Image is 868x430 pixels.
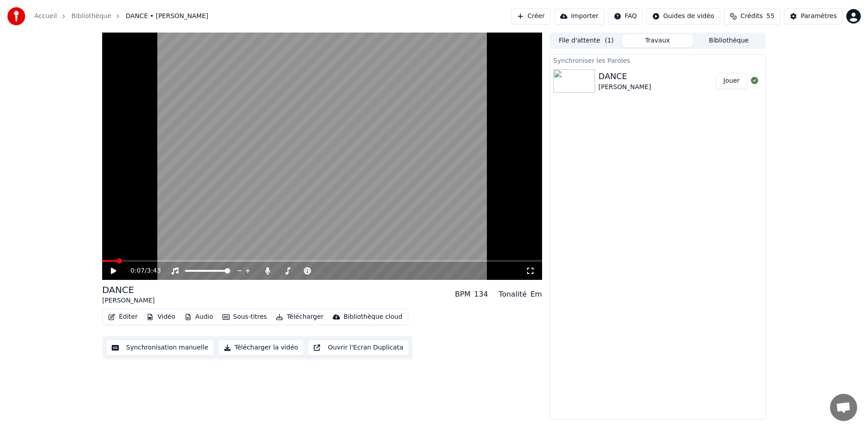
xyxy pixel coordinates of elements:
[307,340,409,356] button: Ouvrir l'Ecran Duplicata
[455,289,470,300] div: BPM
[147,266,161,275] span: 3:43
[104,311,141,323] button: Éditer
[102,284,155,296] div: DANCE
[499,289,527,300] div: Tonalité
[530,289,542,300] div: Em
[511,8,551,24] button: Créer
[766,12,774,21] span: 55
[7,7,25,25] img: youka
[741,12,763,21] span: Crédits
[608,8,643,24] button: FAQ
[554,8,604,24] button: Importer
[599,83,651,92] div: [PERSON_NAME]
[131,266,152,275] div: /
[34,12,208,21] nav: breadcrumb
[344,312,402,321] div: Bibliothèque cloud
[34,12,57,21] a: Accueil
[126,12,208,21] span: DANCE • [PERSON_NAME]
[272,311,327,323] button: Télécharger
[716,73,747,89] button: Jouer
[605,36,614,45] span: ( 1 )
[106,340,214,356] button: Synchronisation manuelle
[181,311,217,323] button: Audio
[622,34,693,47] button: Travaux
[143,311,179,323] button: Vidéo
[131,266,145,275] span: 0:07
[474,289,488,300] div: 134
[693,34,764,47] button: Bibliothèque
[550,55,765,66] div: Synchroniser les Paroles
[724,8,780,24] button: Crédits55
[71,12,111,21] a: Bibliothèque
[102,296,155,305] div: [PERSON_NAME]
[218,340,304,356] button: Télécharger la vidéo
[599,70,651,83] div: DANCE
[219,311,271,323] button: Sous-titres
[646,8,720,24] button: Guides de vidéo
[551,34,622,47] button: File d'attente
[830,394,857,421] a: Ouvrir le chat
[801,12,837,21] div: Paramètres
[784,8,843,24] button: Paramètres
